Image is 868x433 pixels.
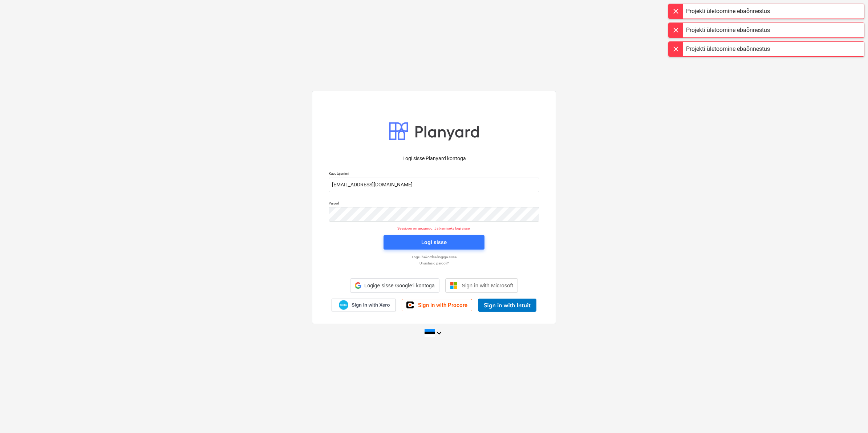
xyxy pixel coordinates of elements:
[384,235,484,250] button: Logi sisse
[686,26,770,35] div: Projekti ületoomine ebaõnnestus
[462,282,513,288] span: Sign in with Microsoft
[450,282,457,289] img: Microsoft logo
[329,201,539,207] p: Parool
[421,238,447,247] div: Logi sisse
[686,7,770,16] div: Projekti ületoomine ebaõnnestus
[332,299,396,311] a: Sign in with Xero
[329,178,539,192] input: Kasutajanimi
[329,171,539,177] p: Kasutajanimi
[325,261,543,266] a: Unustasid parooli?
[364,283,435,288] span: Logige sisse Google’i kontoga
[350,278,439,293] div: Logige sisse Google’i kontoga
[418,302,467,308] span: Sign in with Procore
[324,226,544,231] p: Sessioon on aegunud. Jätkamiseks logi sisse.
[329,155,539,162] p: Logi sisse Planyard kontoga
[435,329,443,337] i: keyboard_arrow_down
[402,299,472,311] a: Sign in with Procore
[339,300,348,310] img: Xero logo
[686,45,770,53] div: Projekti ületoomine ebaõnnestus
[352,302,390,308] span: Sign in with Xero
[325,255,543,259] a: Logi ühekordse lingiga sisse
